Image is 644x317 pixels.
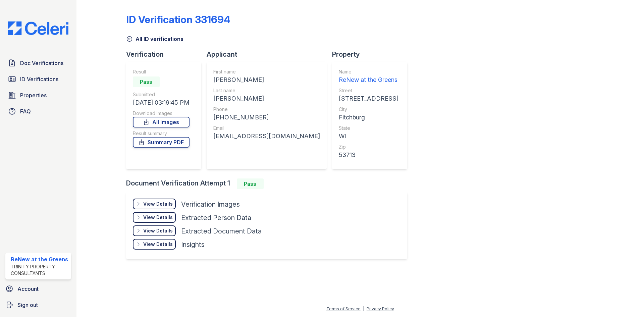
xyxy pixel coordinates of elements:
[213,87,320,94] div: Last name
[3,298,74,312] a: Sign out
[213,106,320,113] div: Phone
[339,68,398,75] div: Name
[143,227,173,234] div: View Details
[237,178,264,189] div: Pass
[133,117,190,127] a: All Images
[17,301,38,309] span: Sign out
[133,68,190,75] div: Result
[207,50,332,59] div: Applicant
[213,125,320,131] div: Email
[11,255,68,263] div: ReNew at the Greens
[181,200,240,209] div: Verification Images
[133,98,190,107] div: [DATE] 03:19:45 PM
[5,56,71,70] a: Doc Verifications
[339,68,398,85] a: Name ReNew at the Greens
[339,131,398,141] div: WI
[133,110,190,117] div: Download Images
[3,21,74,35] img: CE_Logo_Blue-a8612792a0a2168367f1c8372b55b34899dd931a85d93a1a3d3e32e68fde9ad4.png
[5,72,71,86] a: ID Verifications
[5,105,71,118] a: FAQ
[339,113,398,122] div: Fitchburg
[213,68,320,75] div: First name
[339,106,398,113] div: City
[181,240,205,249] div: Insights
[181,213,251,222] div: Extracted Person Data
[181,226,262,236] div: Extracted Document Data
[20,59,63,67] span: Doc Verifications
[143,241,173,248] div: View Details
[339,150,398,160] div: 53713
[332,50,413,59] div: Property
[20,75,58,83] span: ID Verifications
[126,13,230,25] div: ID Verification 331694
[213,113,320,122] div: [PHONE_NUMBER]
[213,75,320,85] div: [PERSON_NAME]
[133,91,190,98] div: Submitted
[363,306,364,311] div: |
[5,89,71,102] a: Properties
[3,282,74,296] a: Account
[11,263,68,277] div: Trinity Property Consultants
[326,306,361,311] a: Terms of Service
[133,137,190,148] a: Summary PDF
[143,214,173,221] div: View Details
[213,131,320,141] div: [EMAIL_ADDRESS][DOMAIN_NAME]
[126,178,413,189] div: Document Verification Attempt 1
[339,144,398,150] div: Zip
[20,107,31,115] span: FAQ
[339,75,398,85] div: ReNew at the Greens
[17,285,39,293] span: Account
[133,130,190,137] div: Result summary
[126,35,183,43] a: All ID verifications
[20,91,47,99] span: Properties
[339,125,398,131] div: State
[133,76,160,87] div: Pass
[143,201,173,207] div: View Details
[339,94,398,103] div: [STREET_ADDRESS]
[367,306,394,311] a: Privacy Policy
[126,50,207,59] div: Verification
[339,87,398,94] div: Street
[213,94,320,103] div: [PERSON_NAME]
